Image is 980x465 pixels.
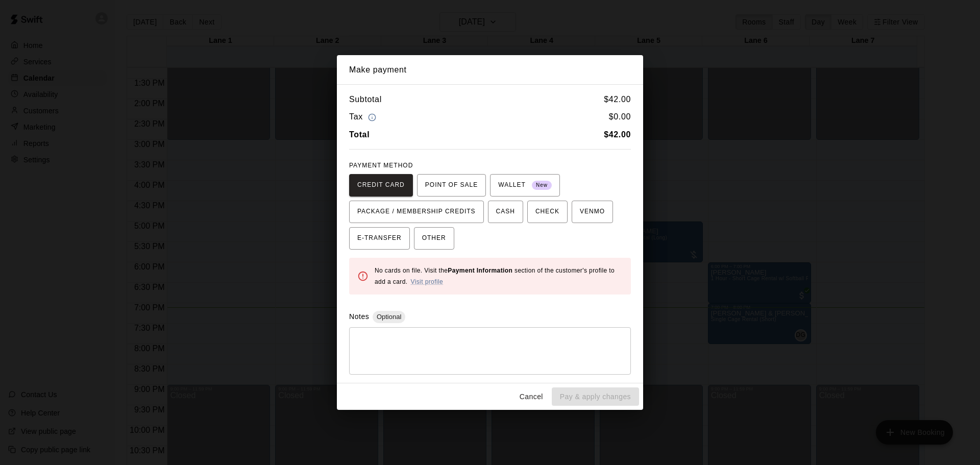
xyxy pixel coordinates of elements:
label: Notes [349,312,369,321]
h2: Make payment [337,55,643,85]
span: PACKAGE / MEMBERSHIP CREDITS [357,204,476,220]
a: Visit profile [410,278,443,285]
span: CASH [496,204,515,220]
button: CREDIT CARD [349,174,413,197]
button: PACKAGE / MEMBERSHIP CREDITS [349,201,484,223]
span: CHECK [535,204,559,220]
h6: $ 42.00 [604,93,631,106]
button: CASH [488,201,523,223]
span: Optional [373,313,405,321]
b: $ 42.00 [604,130,631,139]
span: VENMO [580,204,605,220]
button: POINT OF SALE [417,174,486,197]
button: OTHER [414,227,454,250]
span: E-TRANSFER [357,230,402,247]
button: CHECK [527,201,568,223]
span: POINT OF SALE [425,177,478,193]
span: No cards on file. Visit the section of the customer's profile to add a card. [375,267,615,285]
button: E-TRANSFER [349,227,410,250]
span: CREDIT CARD [357,177,405,193]
button: Cancel [515,387,548,406]
span: New [532,179,552,192]
h6: $ 0.00 [609,110,631,124]
h6: Subtotal [349,93,382,106]
span: OTHER [422,230,446,247]
h6: Tax [349,110,379,124]
span: PAYMENT METHOD [349,162,413,169]
b: Payment Information [448,267,512,274]
b: Total [349,130,370,139]
button: VENMO [572,201,613,223]
span: WALLET [498,177,552,193]
button: WALLET New [490,174,560,197]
